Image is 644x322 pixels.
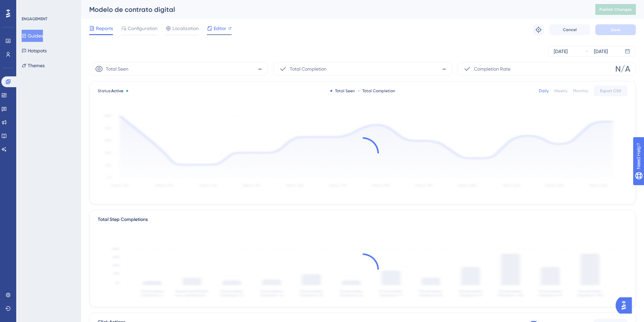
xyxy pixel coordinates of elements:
[128,24,158,32] span: Configuration
[474,65,510,73] span: Completion Rate
[172,24,199,32] span: Localization
[615,64,630,74] span: N/A
[611,27,620,32] span: Save
[594,47,608,55] div: [DATE]
[442,64,446,74] span: -
[290,65,327,73] span: Total Completion
[554,88,568,94] div: Weekly
[111,89,123,93] span: Active
[98,88,123,94] span: Status:
[600,88,621,94] span: Export CSV
[539,88,549,94] div: Daily
[22,16,47,22] div: ENGAGEMENT
[98,216,148,224] div: Total Step Completions
[16,2,42,10] span: Need Help?
[595,24,636,35] button: Save
[594,85,627,96] button: Export CSV
[22,30,43,42] button: Guides
[330,88,355,94] div: Total Seen
[599,7,632,12] span: Publish Changes
[22,45,47,57] button: Hotspots
[358,88,395,94] div: Total Completion
[22,59,45,72] button: Themes
[563,27,577,32] span: Cancel
[554,47,568,55] div: [DATE]
[616,295,636,316] iframe: UserGuiding AI Assistant Launcher
[549,24,590,35] button: Cancel
[96,24,113,32] span: Reports
[89,5,578,14] div: Modelo de contrato digital
[573,88,588,94] div: Monthly
[106,65,128,73] span: Total Seen
[214,24,226,32] span: Editor
[258,64,262,74] span: -
[595,4,636,15] button: Publish Changes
